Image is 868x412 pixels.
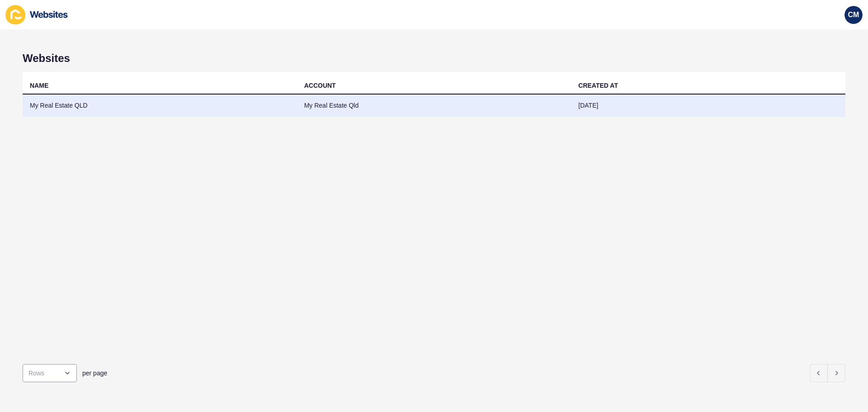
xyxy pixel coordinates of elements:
[23,95,297,117] td: My Real Estate QLD
[297,95,571,117] td: My Real Estate Qld
[82,369,107,378] span: per page
[30,81,48,90] div: NAME
[848,10,859,19] span: CM
[578,81,618,90] div: CREATED AT
[304,81,336,90] div: ACCOUNT
[23,364,77,382] div: open menu
[571,95,845,117] td: [DATE]
[23,52,845,65] h1: Websites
